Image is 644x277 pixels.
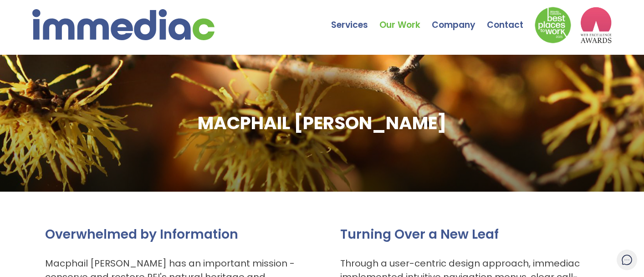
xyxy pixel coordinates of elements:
a: Contact [487,2,535,34]
img: Down [535,7,571,43]
a: Company [432,2,487,34]
h1: MACPHAIL [PERSON_NAME] [198,112,446,135]
img: logo2_wea_nobg.webp [580,7,612,43]
img: immediac [32,9,215,40]
h2: Overwhelmed by Information [45,226,304,243]
a: Services [331,2,379,34]
h2: Turning Over a New Leaf [340,226,592,243]
a: Our Work [379,2,432,34]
